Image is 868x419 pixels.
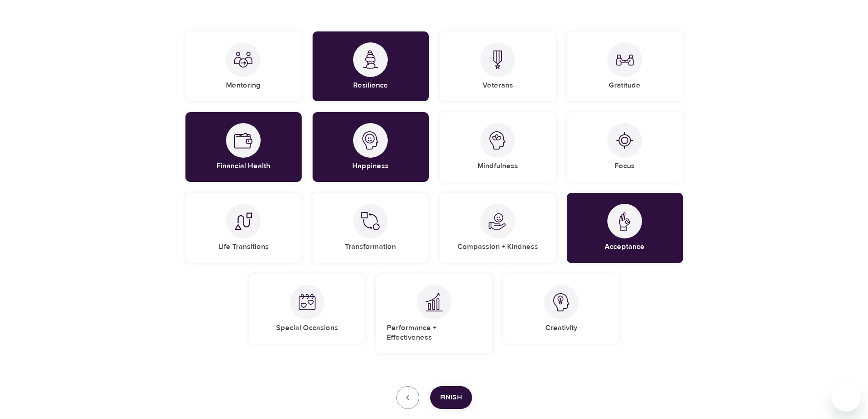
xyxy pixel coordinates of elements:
div: MindfulnessMindfulness [440,112,556,182]
h5: Mindfulness [478,161,518,171]
h5: Financial Health [216,161,270,171]
img: Gratitude [616,51,634,69]
h5: Life Transitions [218,242,269,252]
div: FocusFocus [567,112,683,182]
img: Acceptance [616,212,634,231]
img: Transformation [361,212,380,230]
div: MentoringMentoring [185,31,302,101]
img: Performance + Effectiveness [425,293,443,311]
div: GratitudeGratitude [567,31,683,101]
button: Finish [430,386,472,409]
div: Compassion + KindnessCompassion + Kindness [440,193,556,263]
img: Focus [616,131,634,150]
div: HappinessHappiness [313,112,429,182]
div: Performance + EffectivenessPerformance + Effectiveness [376,274,492,354]
img: Compassion + Kindness [488,212,507,230]
h5: Happiness [352,161,389,171]
div: AcceptanceAcceptance [567,193,683,263]
h5: Transformation [345,242,396,252]
h5: Veterans [483,81,513,90]
img: Happiness [361,131,380,150]
h5: Gratitude [609,81,641,90]
div: Financial HealthFinancial Health [185,112,302,182]
img: Veterans [488,50,507,69]
div: Life TransitionsLife Transitions [185,193,302,263]
h5: Compassion + Kindness [457,242,538,252]
h5: Resilience [353,81,388,90]
img: Financial Health [234,131,252,150]
iframe: Button to launch messaging window [832,383,861,412]
img: Mentoring [234,51,252,69]
h5: Special Occasions [276,323,338,333]
h5: Creativity [545,323,577,333]
h5: Acceptance [605,242,645,252]
span: Finish [440,392,462,403]
h5: Focus [615,161,635,171]
div: Special OccasionsSpecial Occasions [249,274,365,344]
div: ResilienceResilience [313,31,429,101]
img: Resilience [361,50,380,69]
div: VeteransVeterans [440,31,556,101]
img: Creativity [552,293,570,311]
img: Mindfulness [488,131,507,150]
img: Special Occasions [298,293,316,311]
img: Life Transitions [234,212,252,230]
div: TransformationTransformation [313,193,429,263]
h5: Performance + Effectiveness [387,323,481,343]
h5: Mentoring [226,81,261,90]
div: CreativityCreativity [503,274,619,344]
